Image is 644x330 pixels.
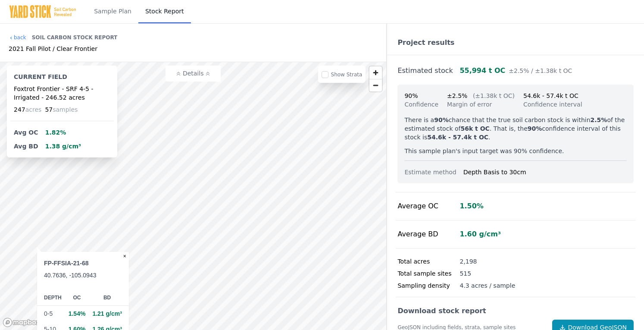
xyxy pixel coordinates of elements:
div: 40.7636, -105.0943 [44,271,122,280]
td: 1.54% [65,306,89,322]
div: Current Field [14,72,110,85]
strong: 54.6k - 57.4k t OC [427,134,488,141]
div: 1.60 g/cm³ [460,229,501,239]
p: This sample plan's input target was 90% confidence. [404,147,627,155]
strong: 90% [528,125,542,132]
span: ±2.5% / ±1.38k t OC [509,67,572,74]
label: Show Strata [331,72,363,78]
div: Estimate method [404,168,463,176]
button: Zoom out [369,79,382,91]
span: 54.6k - 57.4k t OC [523,92,578,99]
th: OC [65,290,89,306]
div: Total sample sites [397,269,460,278]
div: Foxtrot Frontier - SRF 4-5 - Irrigated - 246.52 acres [14,85,110,102]
a: back [9,34,26,41]
button: Zoom in [369,66,382,79]
div: Total acres [397,257,460,266]
div: 515 [460,269,471,278]
td: 1.82% [42,125,85,138]
strong: 56k t OC [460,125,489,132]
div: Confidence [404,100,438,109]
div: Confidence interval [523,100,582,109]
div: Margin of error [447,100,515,109]
div: 2021 Fall Pilot / Clear Frontier [9,44,117,53]
strong: 90% [434,116,449,123]
button: Details [166,66,221,82]
div: 1.50% [460,201,484,211]
th: BD [89,290,128,306]
button: Close popup [121,252,129,261]
div: Download stock report [397,306,634,316]
div: 55,994 t OC [460,66,572,76]
span: samples [53,106,78,113]
td: Avg BD [10,138,42,152]
div: Average OC [397,201,460,211]
span: 90% [404,92,418,99]
div: Depth Basis to 30cm [463,168,627,176]
span: (±1.38k t OC) [473,92,515,99]
div: Soil Carbon Stock Report [32,31,118,44]
td: Avg OC [10,125,42,138]
div: fp-ffsia-21-68 [44,259,122,267]
td: 1.38 g/cm³ [42,138,85,152]
th: DEPTH [37,290,65,306]
strong: 2.5% [591,116,607,123]
div: 2,198 [460,257,477,266]
div: Average BD [397,229,460,239]
td: 0-5 [37,306,65,322]
div: Sampling density [397,281,460,290]
a: Mapbox logo [3,317,41,327]
a: Project results [397,38,454,47]
p: There is a chance that the true soil carbon stock is within of the estimated stock of . That is, ... [404,116,627,141]
img: Yard Stick Logo [9,5,77,19]
span: Zoom out [369,79,382,91]
div: 4.3 acres / sample [460,281,515,290]
span: ±2.5% [447,92,467,99]
div: 247 57 [10,105,114,121]
span: acres [25,106,42,113]
a: Estimated stock [397,66,453,75]
td: 1.21 g/cm³ [89,306,128,322]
